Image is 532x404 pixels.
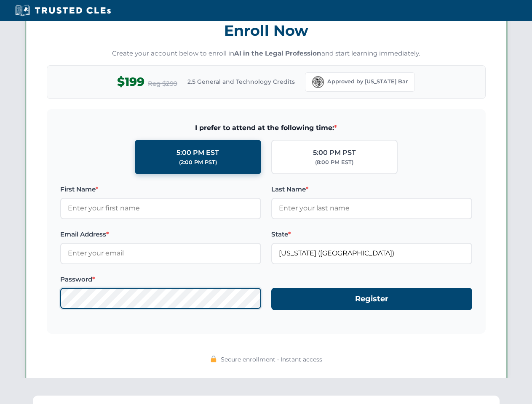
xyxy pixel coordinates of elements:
[179,158,217,167] div: (2:00 PM PST)
[312,76,324,88] img: Florida Bar
[327,77,408,86] span: Approved by [US_STATE] Bar
[210,356,217,362] img: 🔒
[271,229,472,239] label: State
[271,243,472,264] input: Florida (FL)
[60,198,261,219] input: Enter your first name
[234,49,321,57] strong: AI in the Legal Profession
[60,122,472,133] span: I prefer to attend at the following time:
[187,77,295,86] span: 2.5 General and Technology Credits
[60,243,261,264] input: Enter your email
[271,288,472,310] button: Register
[271,198,472,219] input: Enter your last name
[117,72,144,91] span: $199
[315,158,353,167] div: (8:00 PM EST)
[13,4,113,17] img: Trusted CLEs
[176,147,219,158] div: 5:00 PM EST
[148,79,177,89] span: Reg $299
[60,184,261,194] label: First Name
[221,355,322,364] span: Secure enrollment • Instant access
[313,147,356,158] div: 5:00 PM PST
[47,49,486,58] p: Create your account below to enroll in and start learning immediately.
[47,17,486,44] h3: Enroll Now
[60,229,261,239] label: Email Address
[271,184,472,194] label: Last Name
[60,274,261,284] label: Password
